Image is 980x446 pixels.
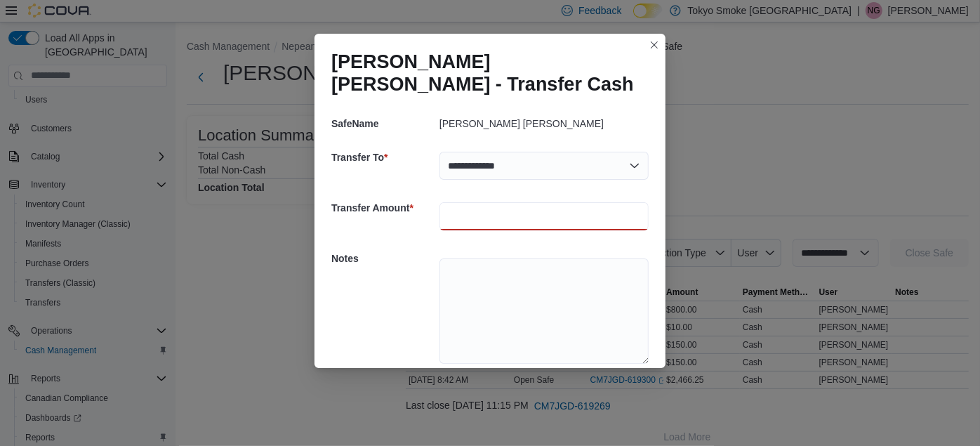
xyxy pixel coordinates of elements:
[331,244,437,273] h5: Notes
[331,51,637,96] h1: [PERSON_NAME] [PERSON_NAME] - Transfer Cash
[439,118,604,129] p: [PERSON_NAME] [PERSON_NAME]
[331,143,437,171] h5: Transfer To
[331,110,437,138] h5: SafeName
[646,37,663,53] button: Closes this modal window
[331,194,437,222] h5: Transfer Amount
